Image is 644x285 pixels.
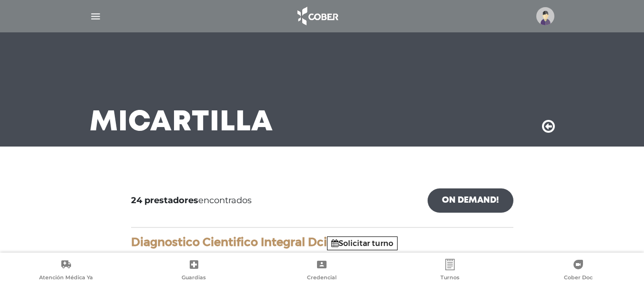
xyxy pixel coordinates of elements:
span: encontrados [131,194,252,207]
span: Credencial [307,274,337,283]
h3: Mi Cartilla [90,110,273,135]
a: Credencial [258,259,386,283]
h4: Diagnostico Cientifico Integral Dci [131,236,513,249]
span: Cober Doc [564,274,593,283]
img: logo_cober_home-white.png [292,5,342,28]
a: On Demand! [428,188,513,213]
img: Cober_menu-lines-white.svg [90,10,102,22]
span: Atención Médica Ya [39,274,93,283]
span: Turnos [440,274,460,283]
a: Turnos [386,259,514,283]
b: 24 prestadores [131,195,198,206]
span: Guardias [182,274,206,283]
img: profile-placeholder.svg [536,7,554,25]
a: Guardias [130,259,258,283]
a: Atención Médica Ya [2,259,130,283]
a: Cober Doc [514,259,642,283]
a: Solicitar turno [331,239,393,248]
